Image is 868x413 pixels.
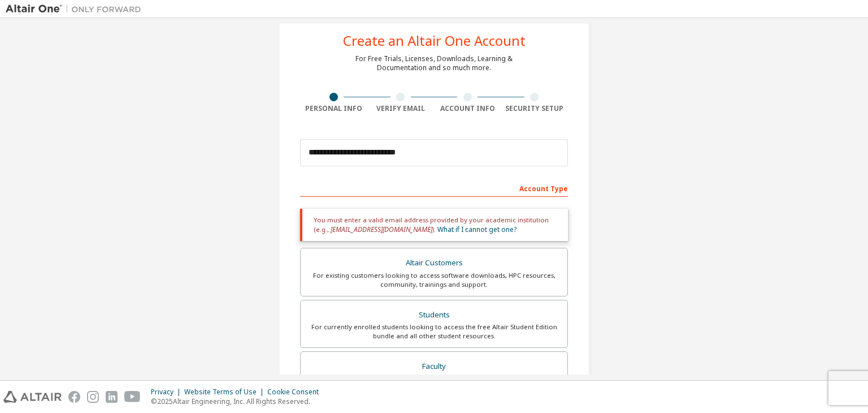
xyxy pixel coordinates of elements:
[331,225,432,234] span: [EMAIL_ADDRESS][DOMAIN_NAME]
[307,255,561,271] div: Altair Customers
[343,34,526,48] div: Create an Altair One Account
[437,225,517,234] a: What if I cannot get one?
[501,104,568,113] div: Security Setup
[184,388,267,397] div: Website Terms of Use
[307,359,561,375] div: Faculty
[106,391,118,403] img: linkedin.svg
[3,391,62,403] img: altair_logo.svg
[434,104,501,113] div: Account Info
[307,322,561,341] div: For currently enrolled students looking to access the free Altair Student Edition bundle and all ...
[300,104,367,113] div: Personal Info
[87,391,99,403] img: instagram.svg
[151,388,184,397] div: Privacy
[124,391,141,403] img: youtube.svg
[367,104,435,113] div: Verify Email
[6,3,147,15] img: Altair One
[307,271,561,289] div: For existing customers looking to access software downloads, HPC resources, community, trainings ...
[68,391,80,403] img: facebook.svg
[355,54,513,72] div: For Free Trials, Licenses, Downloads, Learning & Documentation and so much more.
[300,209,568,241] div: You must enter a valid email address provided by your academic institution (e.g., ).
[300,179,568,197] div: Account Type
[267,388,325,397] div: Cookie Consent
[307,307,561,323] div: Students
[151,397,325,406] p: © 2025 Altair Engineering, Inc. All Rights Reserved.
